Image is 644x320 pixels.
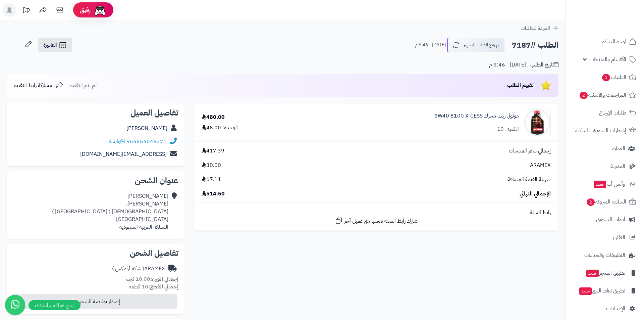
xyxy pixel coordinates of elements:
[43,41,57,49] span: الفاتورة
[507,176,551,183] span: ضريبة القيمة المضافة
[202,190,225,198] span: 514.50
[335,217,418,225] a: شارك رابط السلة نفسها مع عميل آخر
[93,3,107,17] img: ai-face.png
[612,233,625,242] span: التقارير
[610,162,625,171] span: المدونة
[344,217,418,225] span: شارك رابط السلة نفسها مع عميل آخر
[606,304,625,313] span: الإعدادات
[570,247,640,263] a: التطبيقات والخدمات
[415,42,446,48] small: [DATE] - 5:46 م
[197,209,556,217] div: رابط السلة
[570,69,640,85] a: الطلبات1
[601,73,626,82] span: الطلبات
[126,137,167,145] a: 966556046371
[80,6,91,14] span: رفيق
[602,74,610,82] span: 1
[202,113,225,121] div: 480.00
[594,181,606,188] span: جديد
[520,190,551,198] span: الإجمالي النهائي
[18,3,35,18] a: تحديثات المنصة
[593,179,625,189] span: وآتس آب
[575,126,626,135] span: إشعارات التحويلات البنكية
[579,90,626,100] span: المراجعات والأسئلة
[570,87,640,103] a: المراجعات والأسئلة2
[80,150,167,158] a: [EMAIL_ADDRESS][DOMAIN_NAME]
[570,123,640,139] a: إشعارات التحويلات البنكية
[570,194,640,210] a: السلات المتروكة2
[598,5,638,19] img: logo-2.png
[12,177,178,185] h2: عنوان الشحن
[601,37,626,46] span: لوحة التحكم
[570,229,640,245] a: التقارير
[105,137,125,145] a: واتساب
[129,283,178,291] small: 10 قطعة
[570,265,640,281] a: تطبيق المتجرجديد
[521,24,558,32] a: العودة للطلبات
[112,265,144,273] span: ( شركة أرامكس )
[202,147,224,155] span: 417.39
[612,144,625,153] span: العملاء
[530,162,551,169] span: ARAMEX
[202,162,221,169] span: 30.00
[586,198,595,206] span: 2
[13,81,63,89] a: مشاركة رابط التقييم
[586,197,626,207] span: السلات المتروكة
[584,250,625,260] span: التطبيقات والخدمات
[509,147,551,155] span: إجمالي سعر المنتجات
[586,270,599,277] span: جديد
[570,283,640,299] a: تطبيق نقاط البيعجديد
[521,24,550,32] span: العودة للطلبات
[570,176,640,192] a: وآتس آبجديد
[13,81,52,89] span: مشاركة رابط التقييم
[447,38,505,52] button: تم رفع الطلب للتجهيز
[586,268,625,278] span: تطبيق المتجر
[434,112,519,120] a: موتول زيت محرك 5W40 8100 X-CESS
[512,38,558,52] h2: الطلب #7187
[150,275,178,283] strong: إجمالي الوزن:
[38,38,72,52] a: الفاتورة
[12,249,178,257] h2: تفاصيل الشحن
[589,55,626,64] span: الأقسام والمنتجات
[570,105,640,121] a: طلبات الإرجاع
[202,124,238,132] div: الوحدة: 48.00
[570,301,640,317] a: الإعدادات
[524,109,550,136] img: 1689595224-71aZ7einaPL._AC_SY606_.jpg5W40-90x90.jpg
[596,215,625,224] span: أدوات التسويق
[12,192,168,231] div: [PERSON_NAME] [PERSON_NAME]، [DEMOGRAPHIC_DATA] ( [GEOGRAPHIC_DATA] ) ، [GEOGRAPHIC_DATA] المملكة...
[599,108,626,118] span: طلبات الإرجاع
[126,124,167,132] a: [PERSON_NAME]
[69,81,97,89] span: لم يتم التقييم
[570,158,640,174] a: المدونة
[11,294,177,309] button: إصدار بوليصة الشحن
[570,34,640,50] a: لوحة التحكم
[579,287,592,295] span: جديد
[579,91,588,99] span: 2
[579,286,625,295] span: تطبيق نقاط البيع
[570,140,640,156] a: العملاء
[497,125,519,133] div: الكمية: 10
[507,81,534,89] span: تقييم الطلب
[148,283,178,291] strong: إجمالي القطع:
[489,61,558,69] div: تاريخ الطلب : [DATE] - 5:46 م
[202,176,221,183] span: 67.11
[112,265,165,273] div: ARAMEX
[12,109,178,117] h2: تفاصيل العميل
[125,275,178,283] small: 10.00 كجم
[570,212,640,228] a: أدوات التسويق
